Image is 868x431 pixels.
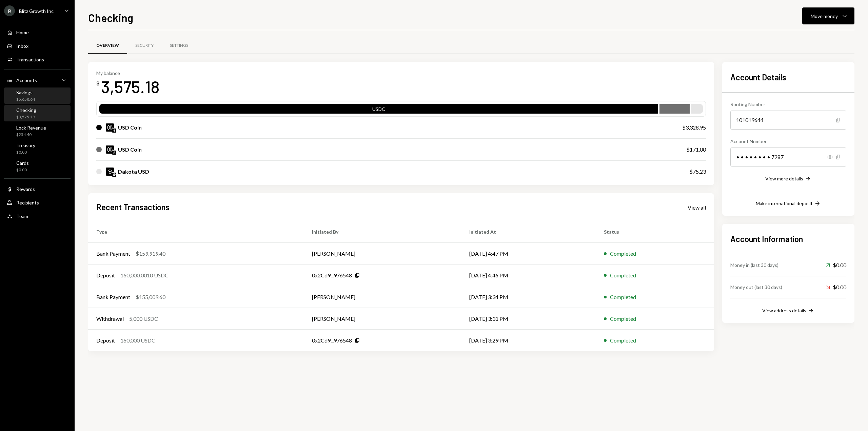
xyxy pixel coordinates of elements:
div: USD Coin [118,123,142,132]
button: View more details [765,175,811,183]
a: Rewards [4,183,71,195]
div: $0.00 [16,167,29,173]
div: 160,000.0010 USDC [120,271,169,279]
div: View all [688,204,706,211]
a: Treasury$0.00 [4,140,71,157]
h2: Account Details [730,72,846,83]
img: ethereum-mainnet [112,129,116,133]
h1: Checking [88,11,133,24]
td: [DATE] 4:47 PM [461,243,596,265]
a: Recipients [4,196,71,209]
div: Completed [610,271,636,279]
div: Completed [610,315,636,323]
td: [DATE] 3:29 PM [461,330,596,351]
div: Rewards [16,186,35,192]
img: base-mainnet [112,173,116,177]
h2: Recent Transactions [96,201,170,213]
div: Routing Number [730,101,846,108]
div: Money out (last 30 days) [730,283,782,291]
div: Money in (last 30 days) [730,261,778,269]
div: Overview [96,43,119,48]
div: USD Coin [118,145,142,154]
a: Checking$3,575.18 [4,105,71,121]
div: Inbox [16,43,28,49]
td: [DATE] 4:46 PM [461,265,596,286]
a: Security [127,37,162,54]
div: $171.00 [686,145,706,154]
div: Savings [16,90,35,95]
img: avalanche-mainnet [112,151,116,155]
a: Settings [162,37,196,54]
div: 3,575.18 [101,76,160,97]
div: $75.23 [689,168,706,176]
td: [DATE] 3:34 PM [461,286,596,308]
div: Bank Payment [96,250,130,258]
div: Checking [16,107,36,113]
a: Accounts [4,74,71,86]
div: • • • • • • • • 7287 [730,148,846,166]
button: Make international deposit [756,200,821,208]
div: Recipients [16,200,39,205]
th: Initiated By [304,221,461,243]
div: Lock Revenue [16,125,46,131]
div: USDC [99,105,658,115]
div: Completed [610,250,636,258]
div: View more details [765,176,803,181]
div: $0.00 [826,283,846,291]
div: $ [96,80,100,87]
a: Overview [88,37,127,54]
div: Completed [610,336,636,345]
td: [PERSON_NAME] [304,308,461,330]
img: DKUSD [106,168,114,176]
div: Treasury [16,142,35,148]
div: Cards [16,160,29,166]
div: 5,000 USDC [129,315,158,323]
div: Make international deposit [756,200,813,206]
div: 0x2Cd9...976548 [312,336,352,345]
div: 0x2Cd9...976548 [312,271,352,279]
td: [PERSON_NAME] [304,286,461,308]
img: USDC [106,123,114,132]
div: Completed [610,293,636,301]
div: $159,919.40 [136,250,165,258]
div: Home [16,30,29,35]
button: View address details [762,307,814,315]
div: $0.00 [16,150,35,155]
div: Withdrawal [96,315,124,323]
div: Account Number [730,138,846,145]
div: Team [16,213,28,219]
div: Bank Payment [96,293,130,301]
a: Team [4,210,71,222]
div: $3,328.95 [682,123,706,132]
a: Lock Revenue$254.40 [4,123,71,139]
a: Transactions [4,53,71,65]
h2: Account Information [730,233,846,244]
div: Security [135,43,154,48]
div: $254.40 [16,132,46,138]
button: Move money [802,7,854,24]
a: Inbox [4,40,71,52]
div: My balance [96,70,160,76]
div: Move money [811,13,838,20]
div: B [4,5,15,16]
div: $0.00 [826,261,846,269]
div: $3,575.18 [16,114,36,120]
a: Home [4,26,71,38]
div: 160,000 USDC [120,336,155,345]
th: Type [88,221,304,243]
img: USDC [106,145,114,154]
th: Initiated At [461,221,596,243]
a: Cards$0.00 [4,158,71,174]
td: [DATE] 3:31 PM [461,308,596,330]
div: Blitz Growth Inc [19,8,54,14]
div: Dakota USD [118,168,149,176]
td: [PERSON_NAME] [304,243,461,265]
div: $5,658.64 [16,97,35,102]
a: Savings$5,658.64 [4,87,71,104]
div: Settings [170,43,188,48]
div: 101019644 [730,111,846,130]
th: Status [596,221,714,243]
div: Transactions [16,57,44,62]
div: $155,009.60 [136,293,165,301]
div: Deposit [96,336,115,345]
